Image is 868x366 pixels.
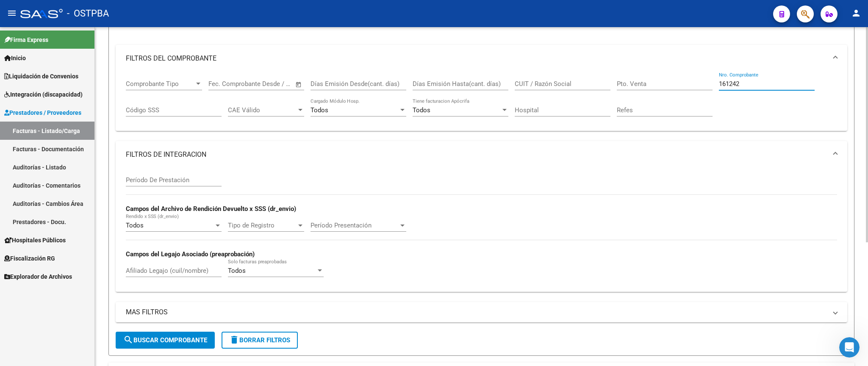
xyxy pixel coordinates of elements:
[229,336,290,344] span: Borrar Filtros
[67,4,109,23] span: - OSTPBA
[228,267,246,274] span: Todos
[126,54,827,63] mat-panel-title: FILTROS DEL COMPROBANTE
[123,336,207,344] span: Buscar Comprobante
[851,8,861,18] mat-icon: person
[4,236,66,245] span: Hospitales Públicos
[294,80,304,89] button: Open calendar
[116,45,847,72] mat-expansion-panel-header: FILTROS DEL COMPROBANTE
[413,106,430,114] span: Todos
[116,168,847,291] div: FILTROS DE INTEGRACION
[116,141,847,168] mat-expansion-panel-header: FILTROS DE INTEGRACION
[4,35,48,44] span: Firma Express
[250,80,291,88] input: Fecha fin
[311,106,328,114] span: Todos
[126,250,255,258] strong: Campos del Legajo Asociado (preaprobación)
[311,222,399,229] span: Período Presentación
[126,308,827,317] mat-panel-title: MAS FILTROS
[839,337,860,358] iframe: Intercom live chat
[228,106,297,114] span: CAE Válido
[4,254,55,263] span: Fiscalización RG
[116,332,215,349] button: Buscar Comprobante
[126,205,296,213] strong: Campos del Archivo de Rendición Devuelto x SSS (dr_envio)
[4,272,72,281] span: Explorador de Archivos
[229,335,239,345] mat-icon: delete
[116,72,847,131] div: FILTROS DEL COMPROBANTE
[126,150,827,159] mat-panel-title: FILTROS DE INTEGRACION
[208,80,243,88] input: Fecha inicio
[116,302,847,322] mat-expansion-panel-header: MAS FILTROS
[4,53,26,63] span: Inicio
[123,335,133,345] mat-icon: search
[228,222,297,229] span: Tipo de Registro
[126,222,144,229] span: Todos
[4,72,78,81] span: Liquidación de Convenios
[4,90,83,99] span: Integración (discapacidad)
[222,332,298,349] button: Borrar Filtros
[7,8,17,18] mat-icon: menu
[126,80,194,88] span: Comprobante Tipo
[4,108,81,117] span: Prestadores / Proveedores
